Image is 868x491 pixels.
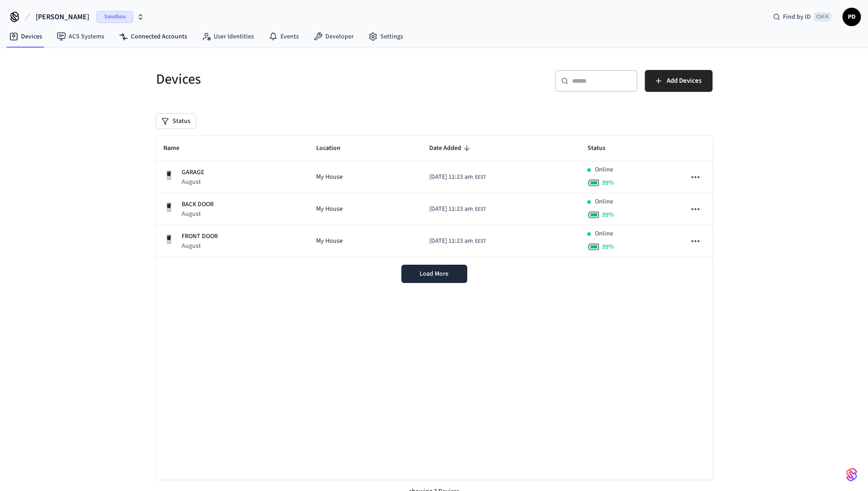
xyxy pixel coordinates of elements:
img: Yale Assure Touchscreen Wifi Smart Lock, Satin Nickel, Front [163,202,174,213]
a: Settings [361,28,410,45]
span: [DATE] 11:23 am [429,204,473,214]
p: BACK DOOR [182,200,214,209]
span: 99 % [602,210,614,219]
h5: Devices [156,70,429,89]
span: My House [316,236,343,246]
p: Online [594,165,613,175]
span: Sandbox [97,11,133,23]
p: GARAGE [182,168,204,177]
a: Connected Accounts [112,28,194,45]
span: My House [316,204,343,214]
span: Location [316,141,352,155]
span: [DATE] 11:23 am [429,236,473,246]
a: User Identities [194,28,261,45]
a: ACS Systems [49,28,112,45]
span: PD [843,9,860,25]
a: Developer [306,28,361,45]
span: 99 % [602,242,614,251]
button: Status [156,114,196,128]
button: Add Devices [645,70,712,92]
span: Name [163,141,191,155]
p: Online [594,197,613,207]
p: Online [594,229,613,239]
span: Ctrl K [814,12,831,21]
div: Europe/Bucharest [429,204,485,214]
span: Find by ID [783,12,811,21]
a: Events [261,28,306,45]
p: August [182,241,218,251]
div: Find by IDCtrl K [766,9,839,25]
p: FRONT DOOR [182,232,218,241]
div: Europe/Bucharest [429,236,485,246]
span: Add Devices [667,75,701,87]
div: Europe/Bucharest [429,172,485,182]
img: Yale Assure Touchscreen Wifi Smart Lock, Satin Nickel, Front [163,234,174,245]
p: August [182,177,204,187]
button: PD [842,8,861,26]
span: [PERSON_NAME] [36,11,89,22]
span: Date Added [429,141,473,155]
img: Yale Assure Touchscreen Wifi Smart Lock, Satin Nickel, Front [163,170,174,181]
span: My House [316,172,343,182]
span: EEST [474,205,485,213]
span: [DATE] 11:23 am [429,172,473,182]
span: Status [587,141,617,155]
span: EEST [474,237,485,245]
span: EEST [474,173,485,181]
a: Devices [2,28,49,45]
img: SeamLogoGradient.69752ec5.svg [846,467,857,482]
span: Load More [420,269,448,278]
span: 99 % [602,178,614,187]
table: sticky table [156,136,712,257]
button: Load More [401,265,467,283]
p: August [182,209,214,219]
